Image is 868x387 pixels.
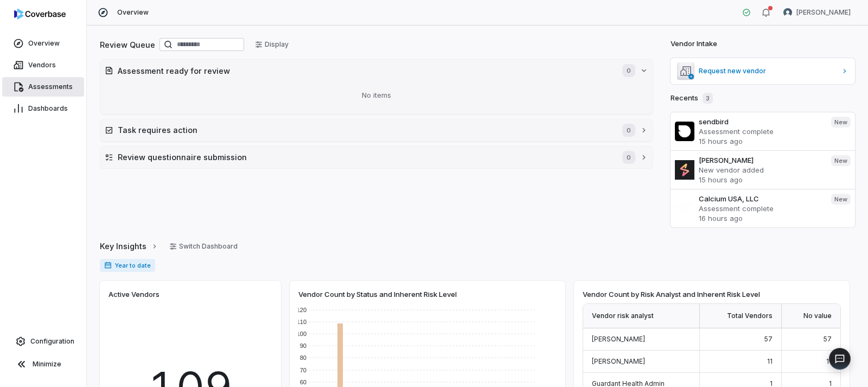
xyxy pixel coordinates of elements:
[108,289,159,299] span: Active Vendors
[28,61,56,69] span: Vendors
[699,204,822,213] p: Assessment complete
[796,8,851,17] span: [PERSON_NAME]
[297,331,307,337] text: 100
[100,119,653,141] button: Task requires action0
[699,175,822,185] p: 15 hours ago
[100,60,653,81] button: Assessment ready for review0
[2,55,84,75] a: Vendors
[592,335,645,343] span: [PERSON_NAME]
[671,58,855,84] a: Request new vendor
[100,235,158,258] a: Key Insights
[826,357,832,365] span: 11
[699,213,822,223] p: 16 hours ago
[117,8,149,17] span: Overview
[30,337,74,346] span: Configuration
[671,39,717,49] h2: Vendor Intake
[699,165,822,175] p: New vendor added
[831,117,851,128] span: New
[777,4,857,21] button: Arun Muthu avatar[PERSON_NAME]
[622,64,635,77] span: 0
[671,189,855,227] a: Calcium USA, LLCAssessment complete16 hours agoNew
[104,262,112,269] svg: Date range for report
[592,357,645,365] span: [PERSON_NAME]
[700,304,782,328] div: Total Vendors
[703,93,713,104] span: 3
[118,65,611,77] h2: Assessment ready for review
[767,357,773,365] span: 11
[297,307,307,313] text: 120
[4,332,82,351] a: Configuration
[699,117,822,126] h3: sendbird
[583,289,760,299] span: Vendor Count by Risk Analyst and Inherent Risk Level
[300,367,307,373] text: 70
[831,194,851,205] span: New
[764,335,773,343] span: 57
[671,150,855,189] a: [PERSON_NAME]New vendor added15 hours agoNew
[831,155,851,166] span: New
[300,354,307,361] text: 80
[28,104,68,113] span: Dashboards
[248,36,295,53] button: Display
[671,112,855,150] a: sendbirdAssessment complete15 hours agoNew
[28,39,60,48] span: Overview
[97,235,162,258] button: Key Insights
[782,304,840,328] div: No value
[14,9,66,20] img: logo-D7KZi-bG.svg
[2,77,84,97] a: Assessments
[671,93,713,104] h2: Recents
[100,259,155,272] span: Year to date
[33,360,61,369] span: Minimize
[699,155,822,165] h3: [PERSON_NAME]
[300,342,307,349] text: 90
[100,147,653,168] button: Review questionnaire submission0
[699,67,837,75] span: Request new vendor
[699,136,822,146] p: 15 hours ago
[699,126,822,136] p: Assessment complete
[2,34,84,53] a: Overview
[4,353,82,375] button: Minimize
[699,194,822,204] h3: Calcium USA, LLC
[2,99,84,118] a: Dashboards
[297,319,307,325] text: 110
[105,81,648,110] div: No items
[118,124,611,136] h2: Task requires action
[100,39,155,50] h2: Review Queue
[783,8,792,17] img: Arun Muthu avatar
[118,151,611,163] h2: Review questionnaire submission
[622,151,635,164] span: 0
[300,379,307,385] text: 60
[298,289,457,299] span: Vendor Count by Status and Inherent Risk Level
[823,335,832,343] span: 57
[622,124,635,137] span: 0
[100,240,146,252] span: Key Insights
[28,83,73,91] span: Assessments
[163,238,244,255] button: Switch Dashboard
[583,304,700,328] div: Vendor risk analyst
